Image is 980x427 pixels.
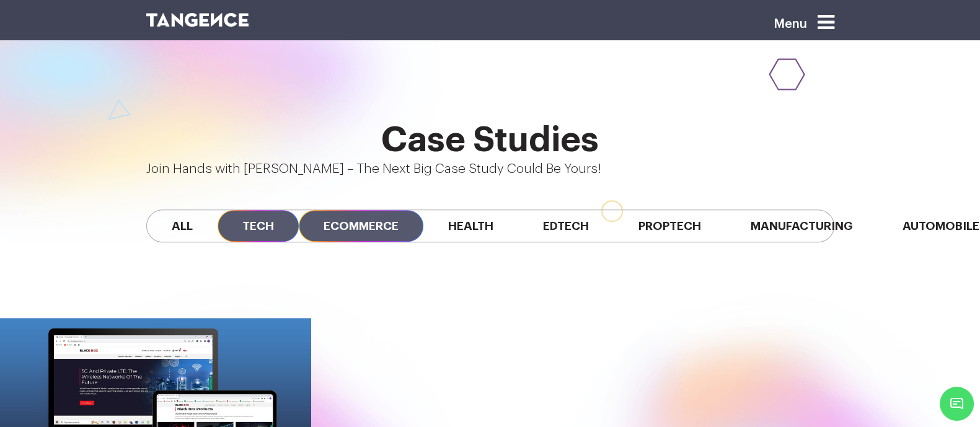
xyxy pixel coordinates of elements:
[518,210,614,242] span: Edtech
[218,210,299,242] span: Tech
[614,210,726,242] span: Proptech
[726,210,878,242] span: Manufacturing
[299,210,423,242] span: Ecommerce
[146,159,834,179] p: Join Hands with [PERSON_NAME] – The Next Big Case Study Could Be Yours!
[146,121,834,159] h2: Case Studies
[147,210,218,242] span: All
[423,210,518,242] span: Health
[940,387,974,421] span: Chat Widget
[146,13,249,27] img: logo SVG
